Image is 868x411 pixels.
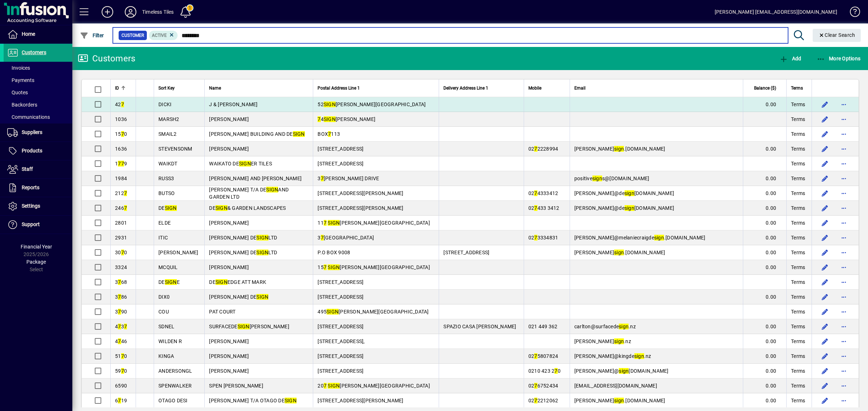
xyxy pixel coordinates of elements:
[574,250,665,255] span: [PERSON_NAME] .[DOMAIN_NAME]
[216,279,227,285] em: SIGN
[7,77,34,83] span: Payments
[22,31,35,37] span: Home
[715,6,837,18] div: [PERSON_NAME] [EMAIL_ADDRESS][DOMAIN_NAME]
[158,235,168,241] span: ITIC
[21,244,52,250] span: Financial Year
[239,161,251,166] em: SIGN
[115,294,127,300] span: 3 86
[819,113,831,125] button: Edit
[791,160,805,167] span: Terms
[791,323,805,330] span: Terms
[743,186,786,201] td: 0.00
[118,398,121,403] em: 7
[318,383,430,389] span: 20 [PERSON_NAME][GEOGRAPHIC_DATA]
[80,33,104,38] span: Filter
[819,143,831,155] button: Edit
[115,205,127,211] span: 246
[318,324,363,329] span: [STREET_ADDRESS]
[7,65,30,71] span: Invoices
[158,368,192,374] span: ANDERSONGL
[318,131,340,137] span: BOX 113
[158,190,175,196] span: BUTSO
[534,383,537,389] em: 7
[121,368,124,374] em: 7
[528,324,558,329] span: 021 449 362
[838,276,850,288] button: More options
[4,25,72,43] a: Home
[743,349,786,364] td: 0.00
[743,97,786,112] td: 0.00
[791,190,805,197] span: Terms
[791,101,805,108] span: Terms
[158,116,179,122] span: MARSH2
[124,190,127,196] em: 7
[78,29,106,42] button: Filter
[318,368,363,374] span: [STREET_ADDRESS]
[743,142,786,156] td: 0.00
[124,205,127,211] em: 7
[118,161,121,166] em: 7
[115,235,127,241] span: 2931
[158,131,177,137] span: SMAIL2
[743,245,786,260] td: 0.00
[142,6,174,18] div: Timeless Tiles
[443,250,489,255] span: [STREET_ADDRESS]
[121,250,124,255] em: 7
[328,131,331,137] em: 7
[619,324,629,329] em: sign
[528,146,558,152] span: 02 2228994
[158,279,180,285] span: DE E
[115,264,127,270] span: 3324
[7,90,28,95] span: Quotes
[534,235,537,241] em: 7
[158,250,198,255] span: [PERSON_NAME]
[121,161,124,166] em: 7
[791,367,805,375] span: Terms
[124,324,127,329] em: 7
[791,264,805,271] span: Terms
[838,365,850,377] button: More options
[209,353,249,359] span: [PERSON_NAME]
[4,142,72,160] a: Products
[528,84,565,92] div: Mobile
[121,353,124,359] em: 7
[122,32,144,39] span: Customer
[158,383,192,389] span: SPENWALKER
[118,294,121,300] em: 7
[574,324,636,329] span: carlton@surfacede .nz
[838,395,850,406] button: More options
[791,278,805,286] span: Terms
[209,161,272,166] span: WAIKATO DE ER TILES
[293,131,305,137] em: SIGN
[592,176,602,181] em: sign
[754,84,776,92] span: Balance ($)
[158,264,178,270] span: MCQUIL
[318,279,363,285] span: [STREET_ADDRESS]
[209,324,289,329] span: SURFACEDE [PERSON_NAME]
[819,365,831,377] button: Edit
[318,176,379,181] span: 3 [PERSON_NAME] DRIVE
[625,190,634,196] em: sign
[318,235,374,241] span: 3 [GEOGRAPHIC_DATA]
[158,294,170,300] span: DIX0
[838,173,850,184] button: More options
[327,309,339,315] em: SIGN
[819,291,831,303] button: Edit
[791,397,805,404] span: Terms
[318,190,403,196] span: [STREET_ADDRESS][PERSON_NAME]
[158,101,171,107] span: DICKI
[256,294,268,300] em: SIGN
[844,1,859,25] a: Knowledge Base
[209,383,263,389] span: SPEN [PERSON_NAME]
[791,352,805,360] span: Terms
[838,291,850,303] button: More options
[791,145,805,152] span: Terms
[818,32,855,38] span: Clear Search
[115,84,119,92] span: ID
[318,250,350,255] span: P.O BOX 9008
[813,29,861,42] button: Clear
[158,205,177,211] span: DE
[115,398,127,403] span: 6 19
[554,368,557,374] em: 7
[819,217,831,229] button: Edit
